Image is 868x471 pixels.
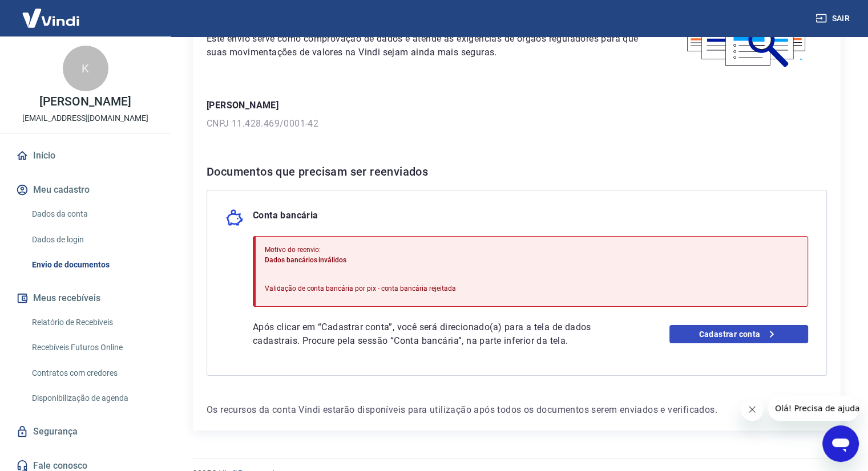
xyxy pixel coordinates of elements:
button: Meu cadastro [14,177,157,202]
a: Dados da conta [27,202,157,226]
button: Meus recebíveis [14,286,157,311]
p: Validação de conta bancária por pix - conta bancária rejeitada [265,283,456,294]
p: Os recursos da conta Vindi estarão disponíveis para utilização após todos os documentos serem env... [207,403,827,417]
img: Vindi [14,1,88,35]
a: Cadastrar conta [669,325,808,343]
a: Envio de documentos [27,253,157,277]
iframe: Mensagem da empresa [768,396,859,421]
p: CNPJ 11.428.469/0001-42 [207,117,827,131]
a: Segurança [14,419,157,444]
h6: Documentos que precisam ser reenviados [207,163,827,181]
a: Recebíveis Futuros Online [27,336,157,359]
iframe: Botão para abrir a janela de mensagens [822,425,859,462]
a: Início [14,143,157,168]
a: Contratos com credores [27,362,157,385]
p: [PERSON_NAME] [39,96,131,108]
img: money_pork.0c50a358b6dafb15dddc3eea48f23780.svg [225,209,244,227]
a: Dados de login [27,228,157,251]
p: Motivo do reenvio: [265,245,456,255]
div: K [63,46,108,91]
p: Após clicar em “Cadastrar conta”, você será direcionado(a) para a tela de dados cadastrais. Procu... [253,320,613,348]
a: Relatório de Recebíveis [27,311,157,334]
p: Este envio serve como comprovação de dados e atende as exigências de órgãos reguladores para que ... [207,32,640,59]
p: Conta bancária [253,209,318,227]
span: Dados bancários inválidos [265,256,346,264]
span: Olá! Precisa de ajuda? [7,8,96,17]
button: Sair [813,8,854,29]
iframe: Fechar mensagem [741,398,764,421]
p: [EMAIL_ADDRESS][DOMAIN_NAME] [22,112,148,124]
a: Disponibilização de agenda [27,387,157,410]
p: [PERSON_NAME] [207,99,827,112]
